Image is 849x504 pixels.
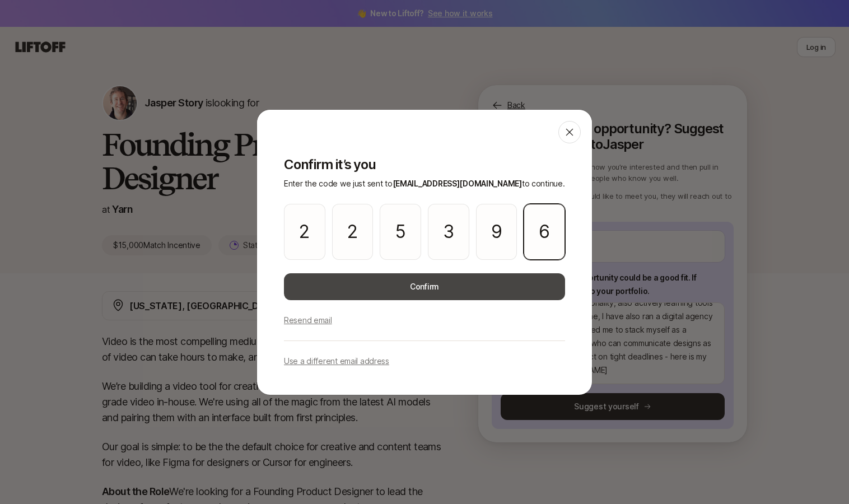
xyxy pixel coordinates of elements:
input: Please enter OTP character 6 [524,204,565,260]
input: Please enter OTP character 2 [332,204,374,260]
input: Please enter OTP character 1 [284,204,325,260]
p: Confirm it’s you [284,157,565,172]
p: Use a different email address [284,354,389,368]
input: Please enter OTP character 3 [380,204,421,260]
p: Resend email [284,314,332,327]
input: Please enter OTP character 4 [428,204,469,260]
input: Please enter OTP character 5 [476,204,517,260]
p: Enter the code we just sent to to continue. [284,177,565,190]
span: [EMAIL_ADDRESS][DOMAIN_NAME] [393,179,522,188]
button: Confirm [284,273,565,300]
